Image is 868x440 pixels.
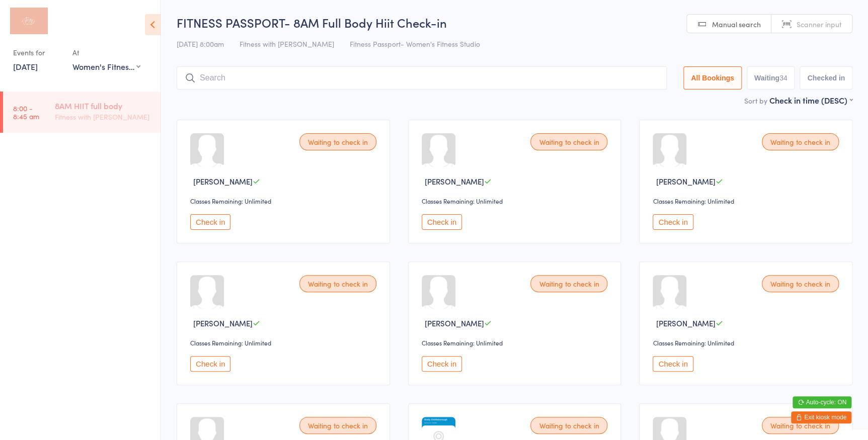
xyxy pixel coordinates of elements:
[653,338,842,347] div: Classes Remaining: Unlimited
[10,8,48,34] img: Fitness with Zoe
[712,19,761,29] span: Manual search
[240,39,334,49] span: Fitness with [PERSON_NAME]
[13,44,62,61] div: Events for
[747,66,795,90] button: Waiting34
[299,417,376,434] div: Waiting to check in
[190,338,379,347] div: Classes Remaining: Unlimited
[530,417,607,434] div: Waiting to check in
[425,318,484,328] span: [PERSON_NAME]
[72,44,140,61] div: At
[350,39,480,49] span: Fitness Passport- Women's Fitness Studio
[653,356,693,372] button: Check in
[299,133,376,150] div: Waiting to check in
[13,61,38,72] a: [DATE]
[193,176,253,187] span: [PERSON_NAME]
[422,356,462,372] button: Check in
[190,214,230,230] button: Check in
[422,214,462,230] button: Check in
[656,318,715,328] span: [PERSON_NAME]
[779,74,787,82] div: 34
[190,356,230,372] button: Check in
[769,95,852,106] div: Check in time (DESC)
[72,61,140,72] div: Women's Fitness Studio- [STREET_ADDRESS]
[13,104,39,120] time: 8:00 - 8:45 am
[744,96,767,106] label: Sort by
[762,133,839,150] div: Waiting to check in
[422,197,611,205] div: Classes Remaining: Unlimited
[791,411,851,423] button: Exit kiosk mode
[656,176,715,187] span: [PERSON_NAME]
[683,66,742,90] button: All Bookings
[653,214,693,230] button: Check in
[653,197,842,205] div: Classes Remaining: Unlimited
[55,100,152,111] div: 8AM HIIT full body
[177,14,852,31] h2: FITNESS PASSPORT- 8AM Full Body Hiit Check-in
[299,275,376,292] div: Waiting to check in
[530,133,607,150] div: Waiting to check in
[797,19,842,29] span: Scanner input
[762,275,839,292] div: Waiting to check in
[800,66,852,90] button: Checked in
[177,39,224,49] span: [DATE] 8:00am
[425,176,484,187] span: [PERSON_NAME]
[190,197,379,205] div: Classes Remaining: Unlimited
[177,66,667,90] input: Search
[193,318,253,328] span: [PERSON_NAME]
[762,417,839,434] div: Waiting to check in
[422,338,611,347] div: Classes Remaining: Unlimited
[530,275,607,292] div: Waiting to check in
[3,92,161,133] a: 8:00 -8:45 am8AM HIIT full bodyFitness with [PERSON_NAME]
[793,396,851,408] button: Auto-cycle: ON
[55,111,152,123] div: Fitness with [PERSON_NAME]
